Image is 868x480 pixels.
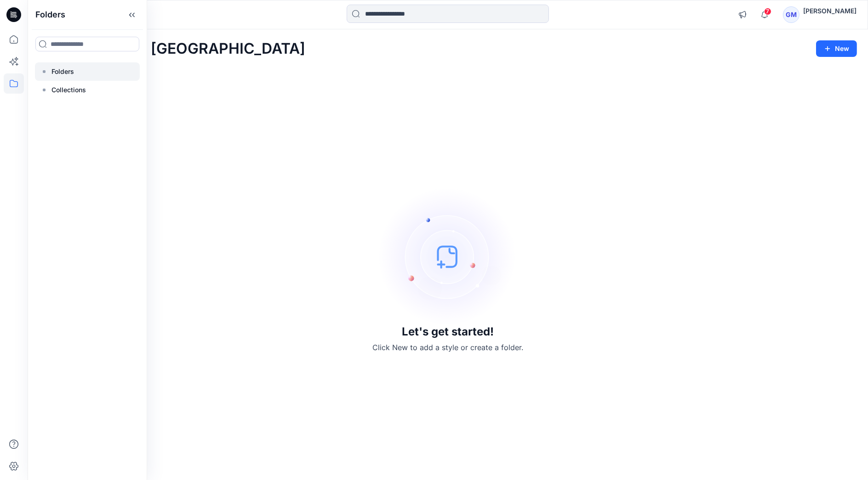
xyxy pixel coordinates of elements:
p: Folders [51,66,74,77]
span: 7 [764,8,771,15]
div: GM [783,6,799,23]
img: empty-state-image.svg [379,188,517,325]
p: Click New to add a style or create a folder. [372,342,523,353]
h3: Let's get started! [402,325,494,338]
h2: Welcome back, [GEOGRAPHIC_DATA] [39,40,305,57]
div: [PERSON_NAME] [803,6,857,17]
button: New [816,40,857,57]
p: Collections [51,84,86,95]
